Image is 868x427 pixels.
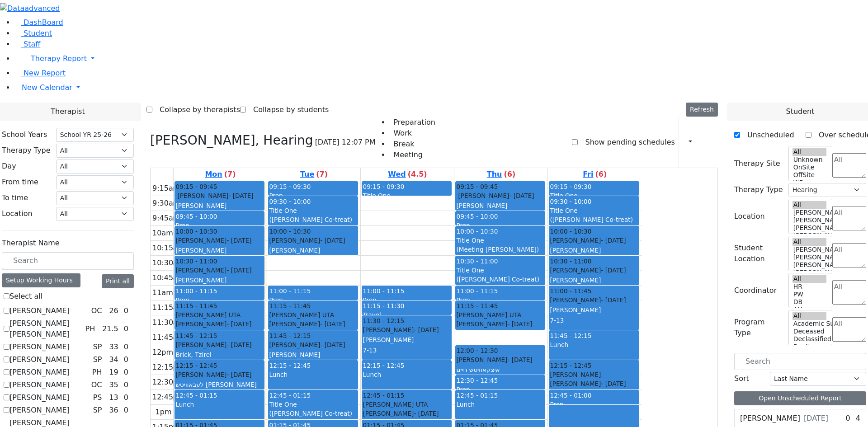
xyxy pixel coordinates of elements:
span: - [DATE] [414,326,439,333]
input: Search [734,353,866,370]
span: 09:30 - 10:00 [550,198,591,205]
textarea: Search [832,206,866,230]
option: [PERSON_NAME] 2 [793,269,827,277]
label: (7) [224,169,236,180]
div: [PERSON_NAME] [175,370,264,379]
label: [PERSON_NAME] [9,380,70,390]
div: 11:15am [151,302,187,313]
span: 09:15 - 09:30 [550,183,591,190]
span: - [DATE] [601,380,626,387]
span: 10:00 - 10:30 [269,227,311,236]
div: PS [90,392,106,403]
span: - [DATE] [226,267,251,274]
span: 10:00 - 10:30 [175,227,217,236]
div: 9:45am [151,213,182,224]
label: Collapse by therapists [152,103,240,117]
option: All [793,148,827,156]
span: - [DATE] [507,356,532,363]
div: [PERSON_NAME] [269,319,357,328]
a: September 8, 2025 [203,168,237,181]
div: 9:30am [151,198,182,209]
label: School Years [2,129,47,140]
span: 09:15 - 09:30 [363,183,404,190]
div: 1pm [154,407,174,418]
div: Lunch [269,370,357,379]
div: [PERSON_NAME] [175,201,264,210]
span: 09:15 - 09:30 [269,183,311,190]
option: [PERSON_NAME] 4 [793,216,827,224]
span: 11:15 - 11:30 [363,302,404,310]
div: 12pm [151,347,175,358]
span: - [DATE] [226,341,251,348]
div: SP [90,342,106,352]
span: 11:15 - 11:45 [456,301,498,310]
span: 11:00 - 11:15 [363,287,404,295]
div: 34 [107,354,120,365]
div: Prep [550,400,638,409]
button: Refresh [686,103,718,117]
div: ([PERSON_NAME] Co-treat) [269,409,357,418]
div: 4 [854,413,862,424]
a: New Report [14,69,66,77]
label: Therapy Type [734,184,783,195]
span: - [DATE] [226,320,251,328]
div: 13 [107,392,120,403]
div: 33 [107,342,120,352]
label: [PERSON_NAME] [9,305,70,316]
div: [PERSON_NAME] [175,246,264,255]
span: 11:00 - 11:15 [175,287,217,295]
div: 7-13 [550,316,638,325]
span: 09:30 - 10:00 [269,198,311,205]
div: [PERSON_NAME] [175,191,264,200]
li: Work [390,128,435,139]
div: Prep [456,296,544,305]
span: Therapy Report [31,54,87,63]
option: Declassified [793,335,827,343]
label: (6) [504,169,515,180]
div: גאלדמאן ישראל [456,330,544,339]
span: 12:15 - 12:45 [363,362,404,369]
span: 11:45 - 12:15 [269,331,311,340]
label: Select all [9,291,42,302]
label: (6) [595,169,607,180]
label: Day [2,161,16,172]
div: [PERSON_NAME] [456,355,544,364]
div: ([PERSON_NAME] Co-treat) [269,215,357,224]
textarea: Search [832,317,866,342]
a: September 10, 2025 [386,168,429,181]
div: 10:45am [151,272,187,283]
li: Meeting [390,150,435,160]
label: Therapy Site [734,158,780,169]
div: Lunch [175,400,264,409]
div: 26 [107,305,120,316]
span: 11:45 - 12:15 [550,332,591,339]
div: Lunch [456,400,544,409]
label: [PERSON_NAME] [9,367,70,378]
span: - [DATE] [320,320,345,328]
span: - [DATE] [509,192,534,199]
div: 0 [122,305,130,316]
span: 12:45 - 01:15 [456,392,498,399]
label: [PERSON_NAME] [PERSON_NAME] [9,318,81,340]
label: Location [734,211,765,222]
label: To time [2,192,28,203]
option: AH [793,306,827,314]
label: Show pending schedules [578,135,675,150]
div: 0 [122,342,130,352]
label: From time [2,177,38,188]
div: [PERSON_NAME] [550,305,638,314]
div: [PERSON_NAME] [550,236,638,245]
div: Prep [269,191,357,200]
span: [DATE] 12:07 PM [315,137,376,148]
div: ([PERSON_NAME] Co-treat) [456,275,544,284]
div: [PERSON_NAME] [550,379,638,388]
div: 0 [122,324,130,334]
label: [PERSON_NAME] [9,392,70,403]
div: [PERSON_NAME] [456,191,544,200]
option: DB [793,298,827,306]
label: [PERSON_NAME] [9,405,70,416]
span: 12:45 - 01:15 [363,391,404,400]
div: [PERSON_NAME] [269,236,357,245]
a: Staff [14,40,40,48]
div: [PERSON_NAME] [269,246,357,255]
